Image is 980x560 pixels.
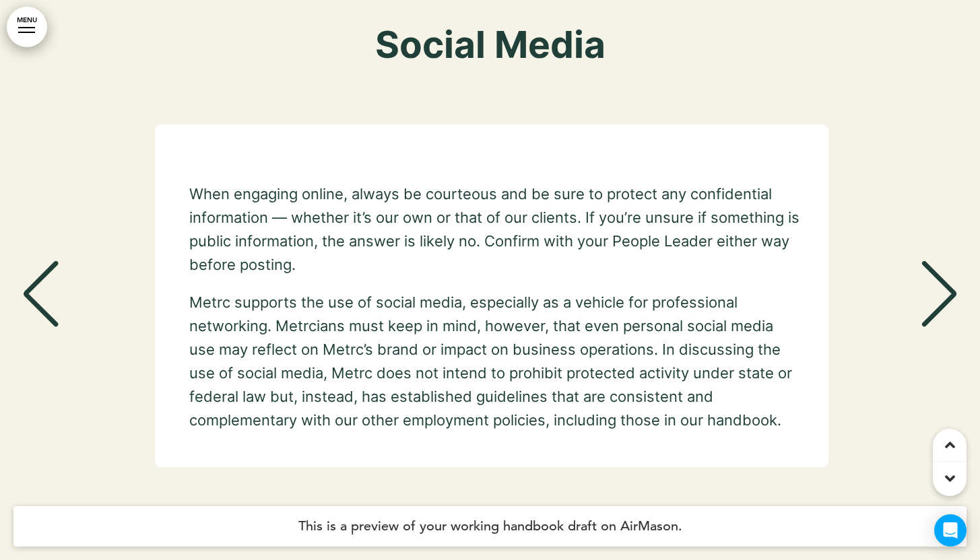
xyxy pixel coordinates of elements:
div: Previous slide [20,260,61,328]
div: Next slide [919,260,960,328]
p: When engaging online, always be courteous and be sure to protect any confidential information — w... [189,182,801,277]
h1: Social Media [154,26,827,63]
h4: This is a preview of your working handbook draft on AirMason. [13,506,967,547]
div: 2 / 3 [15,125,968,467]
div: Open Intercom Messenger [934,514,967,547]
a: MENU [7,7,47,47]
p: Metrc supports the use of social media, especially as a vehicle for professional networking. Metr... [189,291,801,433]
